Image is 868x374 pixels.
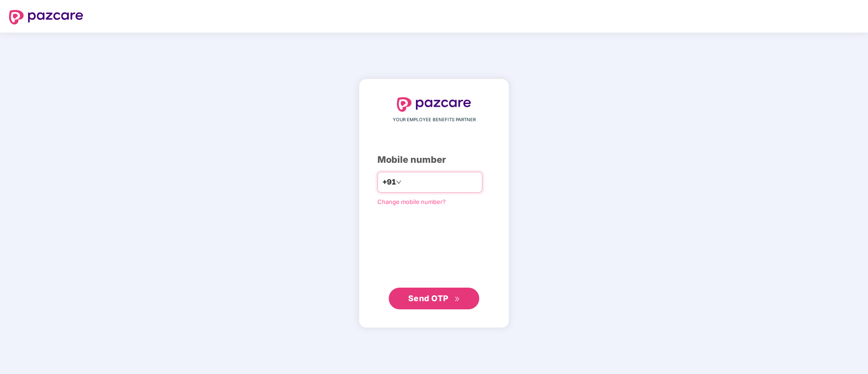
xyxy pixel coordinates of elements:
[377,153,491,167] div: Mobile number
[377,198,446,205] a: Change mobile number?
[382,176,396,188] span: +91
[9,10,83,24] img: logo
[408,294,448,303] span: Send OTP
[397,97,471,112] img: logo
[389,288,479,309] button: Send OTPdouble-right
[393,116,476,123] span: YOUR EMPLOYEE BENEFITS PARTNER
[454,296,460,302] span: double-right
[396,180,401,185] span: down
